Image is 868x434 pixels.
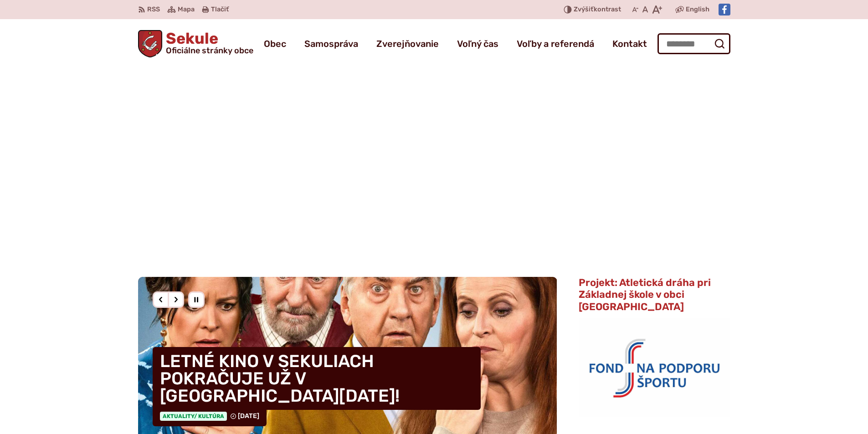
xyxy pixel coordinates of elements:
h1: Sekule [162,31,253,55]
a: Kontakt [612,31,647,56]
h4: LETNÉ KINO V SEKULIACH POKRAČUJE UŽ V [GEOGRAPHIC_DATA][DATE]! [153,347,481,410]
div: Predošlý slajd [153,291,169,308]
span: Aktuality [160,412,227,421]
a: Logo Sekule, prejsť na domovskú stránku. [138,30,254,57]
span: Oficiálne stránky obce [166,46,253,55]
img: Prejsť na Facebook stránku [719,4,730,15]
span: Tlačiť [211,6,229,14]
span: Zvýšiť [574,5,594,13]
span: RSS [147,4,160,15]
div: Nasledujúci slajd [168,291,184,308]
span: Projekt: Atletická dráha pri Základnej škole v obci [GEOGRAPHIC_DATA] [579,276,711,313]
img: Prejsť na domovskú stránku [138,30,163,57]
img: logo_fnps.png [579,318,730,416]
a: Voľný čas [457,31,498,56]
span: kontrast [574,6,621,14]
span: / Kultúra [194,413,224,419]
span: [DATE] [238,412,259,420]
a: Samospráva [304,31,358,56]
a: Voľby a referendá [517,31,594,56]
a: English [684,4,711,15]
a: Zverejňovanie [376,31,439,56]
span: English [686,4,709,15]
div: Pozastaviť pohyb slajdera [188,291,205,308]
a: Obec [264,31,286,56]
span: Mapa [178,4,195,15]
